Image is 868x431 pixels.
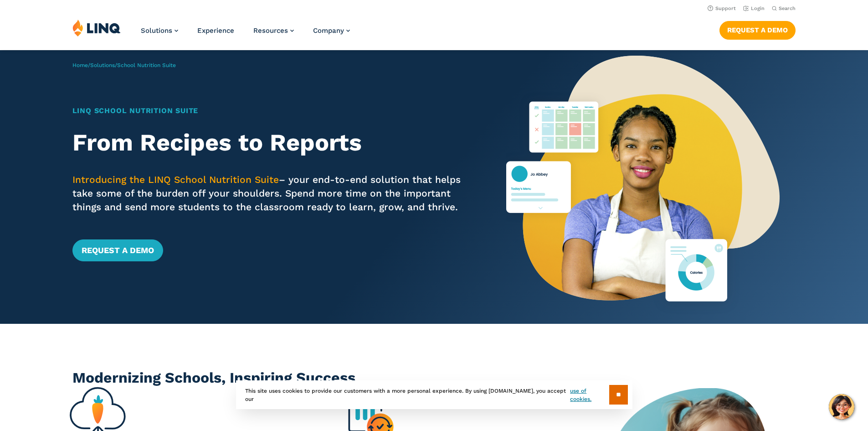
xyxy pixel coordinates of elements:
[141,26,178,35] a: Solutions
[72,19,121,36] img: LINQ | K‑12 Software
[72,239,163,261] a: Request a Demo
[72,174,279,185] span: Introducing the LINQ School Nutrition Suite
[313,26,344,35] span: Company
[72,129,471,156] h2: From Recipes to Reports
[72,105,471,116] h1: LINQ School Nutrition Suite
[708,5,736,11] a: Support
[253,26,294,35] a: Resources
[141,26,172,35] span: Solutions
[72,173,471,214] p: – your end-to-end solution that helps take some of the burden off your shoulders. Spend more time...
[829,394,854,420] button: Hello, have a question? Let’s chat.
[72,368,796,388] h2: Modernizing Schools, Inspiring Success
[72,62,176,68] span: / /
[719,21,796,39] a: Request a Demo
[570,387,609,403] a: use of cookies.
[779,5,796,11] span: Search
[743,5,765,11] a: Login
[117,62,176,68] span: School Nutrition Suite
[197,26,234,35] a: Experience
[236,380,632,409] div: This site uses cookies to provide our customers with a more personal experience. By using [DOMAIN...
[90,62,115,68] a: Solutions
[772,5,796,12] button: Open Search Bar
[719,19,796,39] nav: Button Navigation
[253,26,288,35] span: Resources
[506,50,780,324] img: Nutrition Suite Launch
[141,19,350,49] nav: Primary Navigation
[313,26,350,35] a: Company
[72,62,88,68] a: Home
